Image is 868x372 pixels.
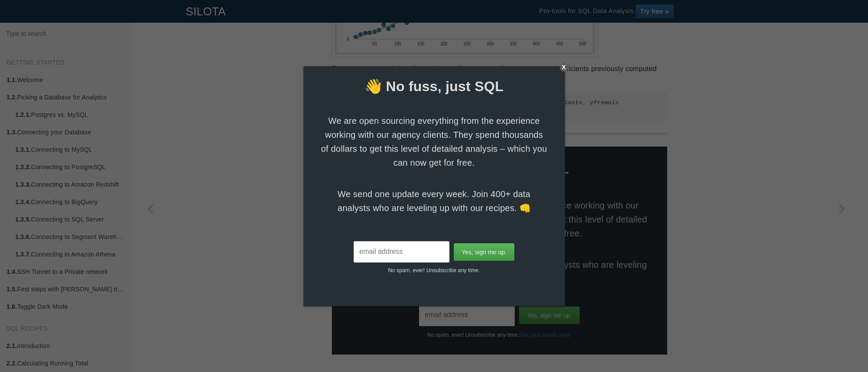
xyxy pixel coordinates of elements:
span: We are open sourcing everything from the experience working with our agency clients. They spend t... [321,114,547,170]
span: 👋 No fuss, just SQL [304,77,565,97]
iframe: Drift Widget Chat Controller [824,328,858,362]
p: No spam, ever! Unsubscribe any time. [304,263,565,274]
input: email address [354,241,449,263]
span: We send one update every week. Join 400+ data analysts who are leveling up with our recipes. 👊 [321,187,547,215]
div: X [560,63,568,72]
input: Yes, sign me up. [454,243,514,261]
